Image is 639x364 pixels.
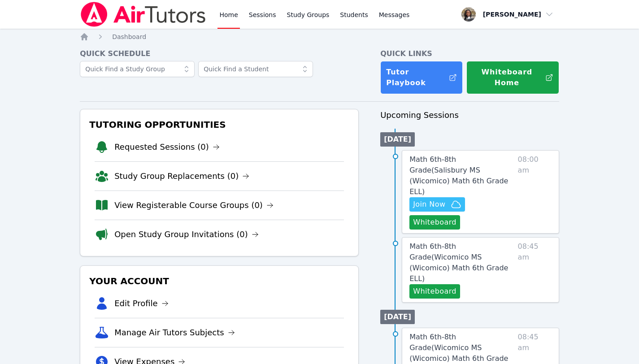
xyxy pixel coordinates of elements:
[409,197,465,212] button: Join Now
[87,273,351,289] h3: Your Account
[80,2,207,27] img: Air Tutors
[413,199,445,210] span: Join Now
[80,61,195,77] input: Quick Find a Study Group
[114,228,259,241] a: Open Study Group Invitations (0)
[198,61,313,77] input: Quick Find a Student
[409,154,514,197] a: Math 6th-8th Grade(Salisbury MS (Wicomico) Math 6th Grade ELL)
[114,170,249,182] a: Study Group Replacements (0)
[409,242,508,283] span: Math 6th-8th Grade ( Wicomico MS (Wicomico) Math 6th Grade ELL )
[112,33,146,40] span: Dashboard
[466,61,559,94] button: Whiteboard Home
[80,48,359,59] h4: Quick Schedule
[518,154,552,230] span: 08:00 am
[114,141,220,153] a: Requested Sessions (0)
[380,310,415,324] li: [DATE]
[380,132,415,147] li: [DATE]
[112,32,146,41] a: Dashboard
[518,241,552,299] span: 08:45 am
[114,199,274,212] a: View Registerable Course Groups (0)
[380,109,559,121] h3: Upcoming Sessions
[409,284,460,299] button: Whiteboard
[409,241,514,284] a: Math 6th-8th Grade(Wicomico MS (Wicomico) Math 6th Grade ELL)
[409,155,508,196] span: Math 6th-8th Grade ( Salisbury MS (Wicomico) Math 6th Grade ELL )
[379,10,410,19] span: Messages
[114,326,235,339] a: Manage Air Tutors Subjects
[87,117,351,133] h3: Tutoring Opportunities
[409,215,460,230] button: Whiteboard
[114,297,169,310] a: Edit Profile
[380,61,462,94] a: Tutor Playbook
[380,48,559,59] h4: Quick Links
[80,32,559,41] nav: Breadcrumb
